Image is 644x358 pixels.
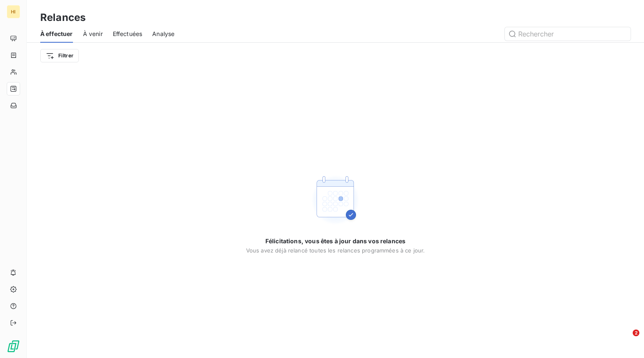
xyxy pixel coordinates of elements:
[246,247,425,254] span: Vous avez déjà relancé toutes les relances programmées à ce jour.
[633,330,639,336] span: 2
[505,27,631,41] input: Rechercher
[7,5,20,18] div: HI
[40,49,79,62] button: Filtrer
[265,237,405,245] span: Félicitations, vous êtes à jour dans vos relances
[7,340,20,353] img: Logo LeanPay
[113,30,143,38] span: Effectuées
[40,10,86,25] h3: Relances
[40,30,73,38] span: À effectuer
[152,30,174,38] span: Analyse
[83,30,103,38] span: À venir
[309,173,362,227] img: Empty state
[615,330,636,350] iframe: Intercom live chat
